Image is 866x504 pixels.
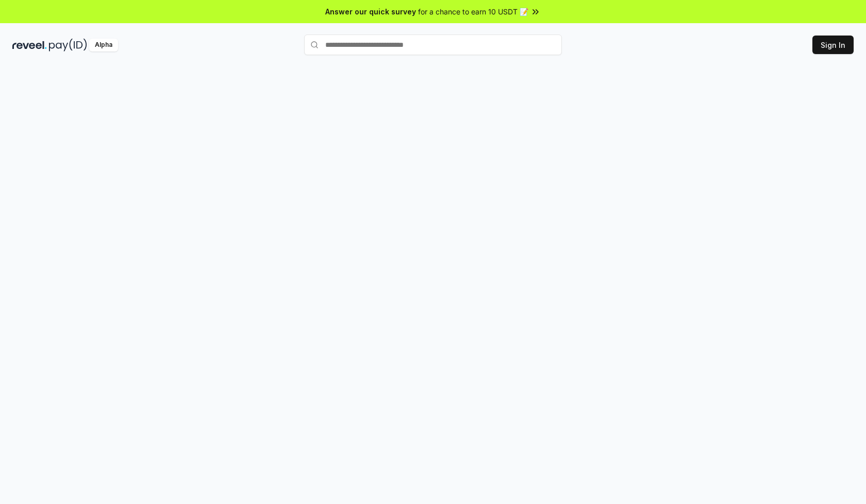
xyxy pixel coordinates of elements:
[49,39,87,51] img: pay_id
[12,39,47,51] img: reveel_dark
[418,6,528,17] span: for a chance to earn 10 USDT 📝
[812,36,854,54] button: Sign In
[325,6,416,17] span: Answer our quick survey
[89,39,118,51] div: Alpha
